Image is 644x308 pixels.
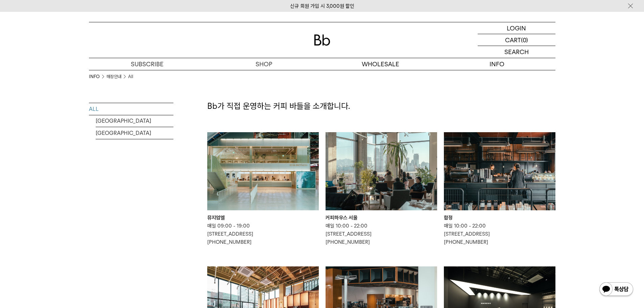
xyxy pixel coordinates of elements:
div: 뮤지엄엘 [207,214,319,222]
a: 신규 회원 가입 시 3,000원 할인 [290,3,354,9]
a: [GEOGRAPHIC_DATA] [96,115,173,127]
p: 매일 09:00 - 19:00 [STREET_ADDRESS] [PHONE_NUMBER] [207,222,319,246]
p: SEARCH [504,46,529,58]
a: 뮤지엄엘 뮤지엄엘 매일 09:00 - 19:00[STREET_ADDRESS][PHONE_NUMBER] [207,132,319,246]
p: INFO [439,58,555,70]
a: 매장안내 [106,73,121,80]
a: 합정 합정 매일 10:00 - 22:00[STREET_ADDRESS][PHONE_NUMBER] [444,132,555,246]
p: 매일 10:00 - 22:00 [STREET_ADDRESS] [PHONE_NUMBER] [444,222,555,246]
img: 뮤지엄엘 [207,132,319,210]
a: [GEOGRAPHIC_DATA] [96,127,173,139]
a: LOGIN [478,22,555,34]
img: 카카오톡 채널 1:1 채팅 버튼 [599,282,634,298]
a: ALL [89,103,173,115]
p: LOGIN [507,22,526,34]
img: 합정 [444,132,555,210]
a: SUBSCRIBE [89,58,206,70]
a: CART (0) [478,34,555,46]
p: Bb가 직접 운영하는 커피 바들을 소개합니다. [207,100,555,112]
a: All [128,73,133,80]
p: WHOLESALE [322,58,439,70]
a: 커피하우스 서울 커피하우스 서울 매일 10:00 - 22:00[STREET_ADDRESS][PHONE_NUMBER] [326,132,437,246]
a: SHOP [206,58,322,70]
li: INFO [89,73,106,80]
p: (0) [521,34,528,46]
div: 커피하우스 서울 [326,214,437,222]
div: 합정 [444,214,555,222]
img: 커피하우스 서울 [326,132,437,210]
img: 로고 [314,34,330,46]
p: CART [505,34,521,46]
p: 매일 10:00 - 22:00 [STREET_ADDRESS] [PHONE_NUMBER] [326,222,437,246]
